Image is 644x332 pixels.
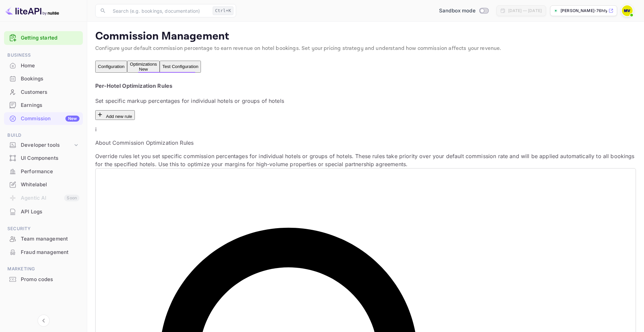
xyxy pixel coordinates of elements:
[4,178,83,191] div: Whitelabel
[38,315,50,327] button: Collapse navigation
[160,61,201,73] button: Test Configuration
[508,8,542,14] div: [DATE] — [DATE]
[4,273,83,285] a: Promo codes
[21,62,79,70] div: Home
[4,139,83,151] div: Developer tools
[21,115,79,123] div: Commission
[21,88,79,96] div: Customers
[4,246,83,258] a: Fraud management
[95,110,135,120] button: Add new rule
[21,249,79,256] div: Fraud management
[4,72,83,85] a: Bookings
[109,4,210,17] input: Search (e.g. bookings, documentation)
[95,152,636,168] p: Override rules let you set specific commission percentages for individual hotels or groups of hot...
[4,165,83,178] a: Performance
[21,75,79,83] div: Bookings
[4,265,83,273] span: Marketing
[4,99,83,111] a: Earnings
[21,276,79,283] div: Promo codes
[95,30,636,43] p: Commission Management
[21,168,79,176] div: Performance
[95,61,127,73] button: Configuration
[95,139,636,147] p: About Commission Optimization Rules
[4,205,83,218] a: API Logs
[4,178,83,191] a: Whitelabel
[95,97,636,105] p: Set specific markup percentages for individual hotels or groups of hotels
[21,208,79,216] div: API Logs
[5,5,59,16] img: LiteAPI logo
[4,59,83,72] a: Home
[622,5,633,16] img: Michael Vogt
[4,233,83,246] div: Team management
[136,67,151,72] span: New
[21,141,73,149] div: Developer tools
[4,225,83,233] span: Security
[130,62,157,72] div: Optimizations
[95,45,636,53] p: Configure your default commission percentage to earn revenue on hotel bookings. Set your pricing ...
[95,82,636,90] h4: Per-Hotel Optimization Rules
[4,165,83,178] div: Performance
[4,205,83,218] div: API Logs
[95,125,636,133] p: i
[439,7,476,15] span: Sandbox mode
[4,112,83,125] a: CommissionNew
[21,34,79,42] a: Getting started
[21,181,79,189] div: Whitelabel
[4,132,83,139] span: Build
[4,112,83,125] div: CommissionNew
[4,86,83,98] a: Customers
[21,102,79,109] div: Earnings
[21,154,79,162] div: UI Components
[4,273,83,286] div: Promo codes
[436,7,491,15] div: Switch to Production mode
[4,233,83,245] a: Team management
[4,52,83,59] span: Business
[4,152,83,164] a: UI Components
[65,116,79,122] div: New
[560,8,607,14] p: [PERSON_NAME]-76hty.nui...
[4,246,83,259] div: Fraud management
[4,72,83,85] div: Bookings
[21,235,79,243] div: Team management
[4,86,83,99] div: Customers
[213,6,233,15] div: Ctrl+K
[4,152,83,165] div: UI Components
[4,31,83,45] div: Getting started
[4,59,83,72] div: Home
